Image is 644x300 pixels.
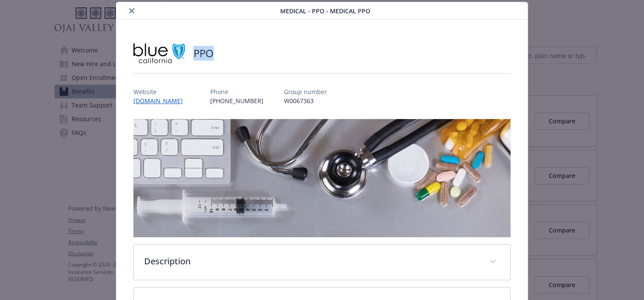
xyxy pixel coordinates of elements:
h2: PPO [194,46,214,61]
p: Phone [210,87,263,96]
p: W0067363 [284,96,327,105]
a: [DOMAIN_NAME] [133,97,190,105]
p: Group number [284,87,327,96]
div: Description [134,245,510,280]
p: Description [144,255,479,268]
button: close [127,6,137,16]
img: Blue Shield of California [133,40,185,66]
p: [PHONE_NUMBER] [210,96,263,105]
span: Medical - PPO - Medical PPO [280,6,370,15]
p: Website [133,87,190,96]
img: banner [133,119,511,237]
